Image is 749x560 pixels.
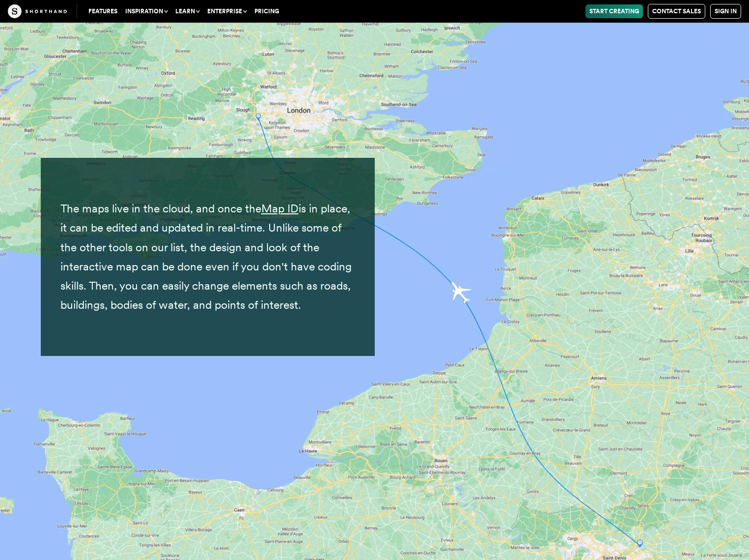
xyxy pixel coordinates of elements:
button: Learn [171,4,203,18]
button: Inspiration [121,4,171,18]
a: Contact Sales [648,4,705,19]
a: Map ID [261,202,299,215]
a: Start Creating [585,4,643,18]
p: The maps live in the cloud, and once the is in place, it can be edited and updated in real-time. ... [60,199,355,315]
a: Features [84,4,121,18]
button: Enterprise [203,4,250,18]
a: Sign in [710,4,741,19]
a: Pricing [250,4,283,18]
img: The Craft [8,4,67,18]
